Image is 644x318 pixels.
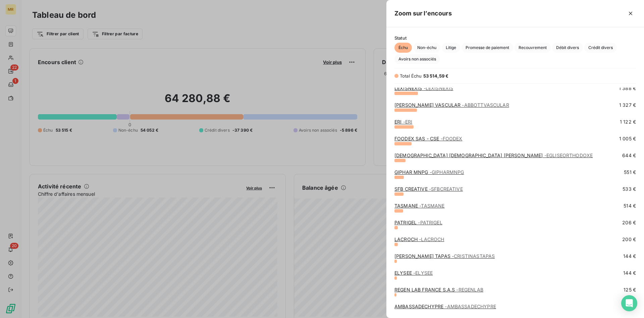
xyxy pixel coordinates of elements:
span: 644 € [622,152,636,159]
span: - GIPHARMNPG [430,169,464,175]
a: AMBASSADECHYPRE [394,304,496,309]
span: 1 122 € [620,119,636,125]
span: 206 € [622,219,636,226]
button: Recouvrement [515,43,551,53]
span: 1 388 € [619,85,636,92]
span: - CRISTINASTAPAS [452,253,495,259]
span: - ABBOTTVASCULAR [462,102,509,108]
a: [PERSON_NAME] TAPAS [394,253,495,259]
button: Crédit divers [584,43,617,53]
button: Débit divers [552,43,583,53]
span: - PATRIGEL [418,220,442,225]
a: ERI [394,119,412,125]
span: - LEXISNEXIS [424,85,453,91]
a: ELYSEE [394,270,433,276]
span: 1 327 € [619,102,636,108]
span: - TASMANE [419,203,444,209]
span: Total Échu [400,73,422,79]
a: TASMANE [394,203,444,209]
a: SFB CREATIVE [394,186,463,192]
button: Litige [442,43,460,53]
span: - AMBASSADECHYPRE [445,304,496,309]
span: - LACROCH [419,236,444,242]
span: - FOODEX [441,136,463,141]
a: LEXISNEXIS [394,85,453,91]
div: Open Intercom Messenger [621,295,637,311]
span: - ERI [403,119,413,125]
a: LACROCH [394,236,444,242]
a: [DEMOGRAPHIC_DATA] [DEMOGRAPHIC_DATA] [PERSON_NAME] [394,152,593,158]
button: Non-échu [413,43,440,53]
a: PATRIGEL [394,220,442,225]
a: FOODEX SAS - CSE [394,136,463,141]
button: Promesse de paiement [462,43,513,53]
h5: Zoom sur l’encours [394,9,452,18]
a: [PERSON_NAME] VASCULAR [394,102,509,108]
span: 144 € [623,270,636,276]
a: GIPHAR MNPG [394,169,464,175]
div: grid [386,88,644,310]
span: - EGLISEORTHODOXE [544,152,593,158]
span: 144 € [623,253,636,260]
span: - ELYSEE [413,270,433,276]
span: - REGENLAB [456,287,483,292]
span: 125 € [624,286,636,293]
span: 53 514,59 € [423,73,449,79]
span: 533 € [623,186,636,192]
span: 1 005 € [619,135,636,142]
span: 200 € [622,236,636,243]
span: - SFBCREATIVE [429,186,463,192]
button: Échu [394,43,412,53]
a: REGEN LAB FRANCE S.A.S [394,287,483,292]
span: 514 € [624,202,636,209]
button: Avoirs non associés [394,54,440,64]
span: Statut [394,35,636,41]
span: 551 € [624,169,636,176]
